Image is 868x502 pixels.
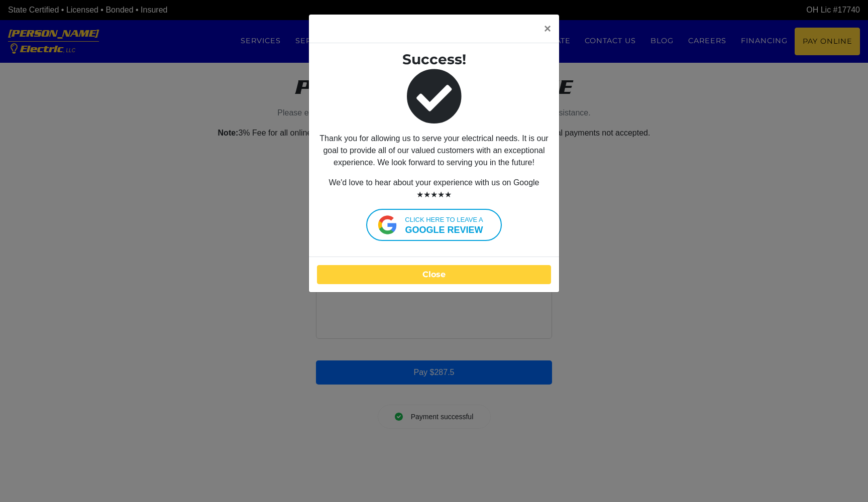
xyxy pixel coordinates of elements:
a: Click here to leave agoogle review [366,209,502,241]
h3: Success! [317,51,551,68]
span: × [544,23,551,35]
button: Close [317,265,551,284]
strong: google review [392,225,496,235]
p: We'd love to hear about your experience with us on Google ★★★★★ [317,177,551,201]
button: Close [325,15,559,43]
p: Thank you for allowing us to serve your electrical needs. It is our goal to provide all of our va... [317,133,551,169]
